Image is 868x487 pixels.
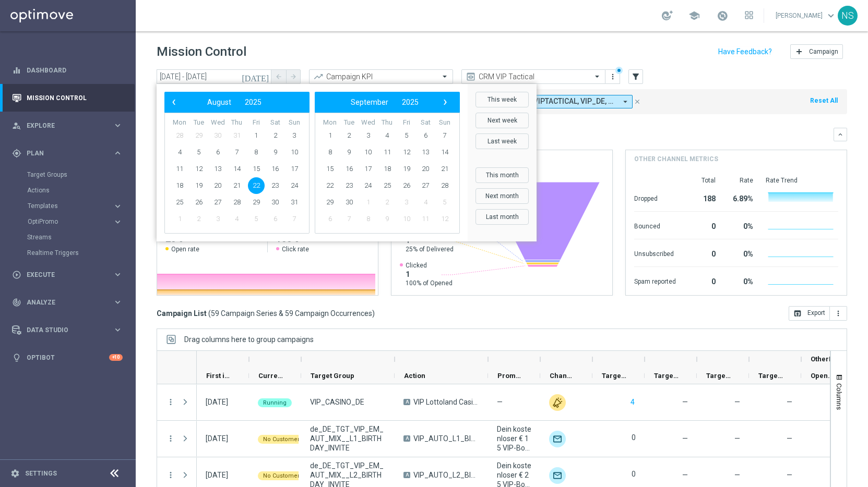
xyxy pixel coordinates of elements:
[27,202,123,210] button: Templates keyboard_arrow_right
[12,149,21,158] i: gps_fixed
[208,118,228,127] th: weekday
[11,66,123,75] button: equalizer Dashboard
[398,161,415,177] span: 19
[497,424,531,453] span: Dein kostenloser € 15 VIP-Bonus
[406,270,453,279] span: 1
[267,211,283,227] span: 6
[688,10,700,21] span: school
[171,161,188,177] span: 11
[12,270,21,279] i: play_circle_outline
[787,434,792,443] span: —
[395,95,425,109] button: 2025
[27,186,109,194] a: Actions
[157,309,375,318] h3: Campaign List
[811,372,836,380] span: Opened
[322,194,338,211] span: 29
[310,397,364,407] span: VIP_CASINO_DE
[242,72,270,81] i: [DATE]
[248,161,265,177] span: 15
[11,94,123,102] button: Mission Control
[438,95,452,109] span: ›
[475,113,529,128] button: Next week
[628,69,643,84] button: filter_alt
[775,8,838,23] a: [PERSON_NAME]keyboard_arrow_down
[28,218,113,225] div: OptiPromo
[403,399,410,405] span: A
[734,434,740,443] span: —
[682,398,688,406] span: —
[360,211,376,227] span: 8
[27,327,113,333] span: Data Studio
[461,69,605,84] ng-select: CRM VIP Tactical
[634,154,718,164] h4: Other channel metrics
[258,434,308,444] colored-tag: No Customers
[12,121,21,130] i: person_search
[403,472,410,478] span: A
[28,218,102,225] span: OptiPromo
[340,118,359,127] th: weekday
[27,214,135,229] div: OptiPromo
[171,177,188,194] span: 18
[171,245,199,253] span: Open rate
[615,67,623,74] div: There are unsaved changes
[360,144,376,161] span: 10
[109,354,123,361] div: +10
[191,144,207,161] span: 5
[166,470,175,480] button: more_vert
[549,394,566,411] div: Other
[397,118,416,127] th: weekday
[286,211,303,227] span: 7
[27,344,109,371] a: Optibot
[475,188,529,204] button: Next month
[267,177,283,194] span: 23
[837,131,844,138] i: keyboard_arrow_down
[436,144,453,161] span: 14
[27,272,113,278] span: Execute
[286,177,303,194] span: 24
[206,372,231,380] span: First in Range
[171,211,188,227] span: 1
[209,161,226,177] span: 13
[436,177,453,194] span: 28
[351,98,388,106] span: September
[379,194,396,211] span: 2
[634,245,676,261] div: Unsubscribed
[629,396,636,409] button: 4
[766,176,838,185] div: Rate Trend
[25,470,57,477] a: Settings
[266,118,285,127] th: weekday
[229,194,245,211] span: 28
[654,372,679,380] span: Targeted Response Rate
[113,325,123,335] i: keyboard_arrow_right
[184,335,314,344] span: Drag columns here to group campaigns
[406,279,453,287] span: 100% of Opened
[12,325,113,335] div: Data Studio
[286,127,303,144] span: 3
[322,144,338,161] span: 8
[417,161,434,177] span: 20
[166,397,175,407] button: more_vert
[838,6,858,26] div: NS
[322,211,338,227] span: 6
[191,194,207,211] span: 26
[359,118,378,127] th: weekday
[402,98,419,106] span: 2025
[320,118,340,127] th: weekday
[166,434,175,443] button: more_vert
[682,434,688,443] span: —
[189,118,209,127] th: weekday
[27,167,135,182] div: Target Groups
[413,397,479,407] span: VIP Lottoland Casino
[631,72,640,81] i: filter_alt
[341,194,358,211] span: 30
[634,217,676,234] div: Bounced
[27,150,113,156] span: Plan
[28,203,102,209] span: Templates
[313,71,324,82] i: trending_up
[466,71,476,82] i: preview
[184,335,314,344] div: Row Groups
[11,326,123,334] div: Data Studio keyboard_arrow_right
[286,161,303,177] span: 17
